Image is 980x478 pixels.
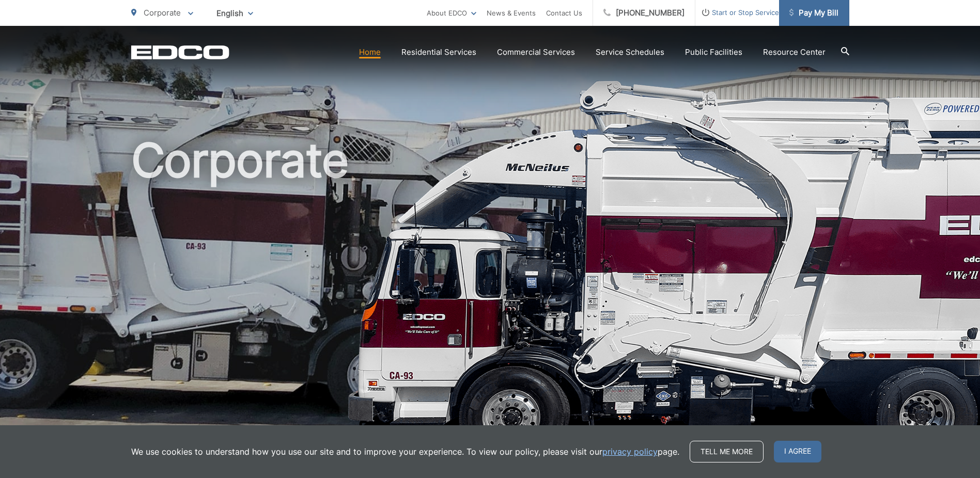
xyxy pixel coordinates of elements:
[774,441,821,462] span: I agree
[131,445,679,458] p: We use cookies to understand how you use our site and to improve your experience. To view our pol...
[401,46,476,58] a: Residential Services
[789,7,838,19] span: Pay My Bill
[131,135,849,462] h1: Corporate
[497,46,575,58] a: Commercial Services
[487,7,536,19] a: News & Events
[763,46,826,58] a: Resource Center
[690,441,764,462] a: Tell me more
[546,7,582,19] a: Contact Us
[144,8,181,18] span: Corporate
[602,445,658,458] a: privacy policy
[685,46,742,58] a: Public Facilities
[359,46,381,58] a: Home
[596,46,664,58] a: Service Schedules
[131,45,229,59] a: EDCD logo. Return to the homepage.
[209,4,261,22] span: English
[427,7,476,19] a: About EDCO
